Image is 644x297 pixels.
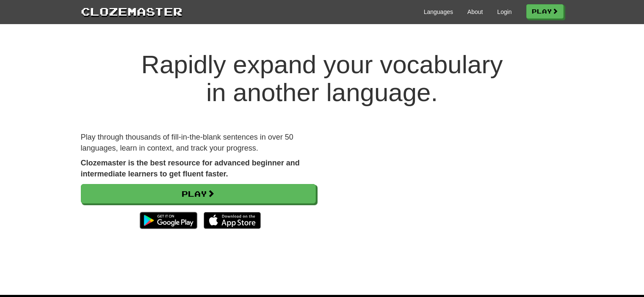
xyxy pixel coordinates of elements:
[424,8,453,16] a: Languages
[135,208,201,233] img: Get it on Google Play
[81,159,300,178] strong: Clozemaster is the best resource for advanced beginner and intermediate learners to get fluent fa...
[81,3,182,19] a: Clozemaster
[81,184,316,203] a: Play
[497,8,511,16] a: Login
[81,132,316,154] p: Play through thousands of fill-in-the-blank sentences in over 50 languages, learn in context, and...
[526,4,564,19] a: Play
[467,8,483,16] a: About
[204,212,261,229] img: Download_on_the_App_Store_Badge_US-UK_135x40-25178aeef6eb6b83b96f5f2d004eda3bffbb37122de64afbaef7...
